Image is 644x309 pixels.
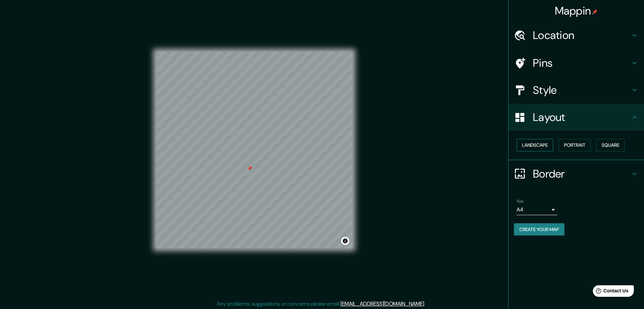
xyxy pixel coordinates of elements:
div: Layout [508,104,644,131]
a: [EMAIL_ADDRESS][DOMAIN_NAME] [340,300,424,307]
iframe: Help widget launcher [584,283,637,302]
button: Landscape [517,139,553,151]
button: Toggle attribution [341,237,349,245]
label: Size [517,198,524,204]
div: Location [508,22,644,49]
button: Portrait [559,139,591,151]
div: . [426,300,428,308]
canvas: Map [156,52,353,248]
p: Any problems, suggestions, or concerns please email . [217,300,425,308]
h4: Mappin [555,4,598,18]
h4: Location [533,28,630,42]
div: . [425,300,426,308]
div: Pins [508,49,644,77]
h4: Pins [533,56,630,70]
img: pin-icon.png [592,9,598,15]
h4: Style [533,83,630,97]
div: Style [508,77,644,104]
h4: Layout [533,110,630,124]
div: A4 [517,204,557,215]
button: Create your map [514,223,564,236]
button: Square [596,139,625,151]
div: Border [508,160,644,187]
h4: Border [533,167,630,181]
